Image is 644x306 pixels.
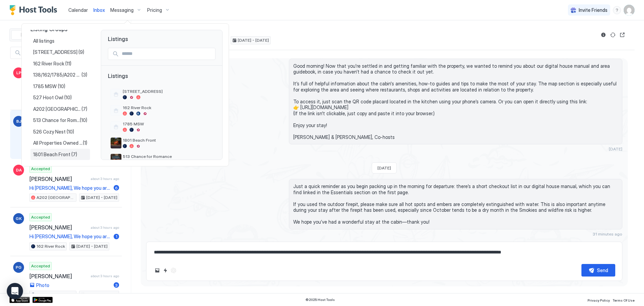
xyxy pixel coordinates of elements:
[82,72,87,78] span: (3)
[71,151,77,158] span: (7)
[123,138,213,143] span: 1801 Beach Front
[64,95,72,101] span: (10)
[33,140,83,146] span: All Properties Owned & Managed
[82,106,87,112] span: (7)
[7,283,23,299] div: Open Intercom Messenger
[33,38,55,44] span: All listings
[123,89,213,94] span: [STREET_ADDRESS]
[33,83,58,89] span: 1785 MSW
[78,49,84,55] span: (9)
[123,154,213,159] span: 513 Chance for Romance
[33,117,80,123] span: 513 Chance for Romance
[67,129,74,135] span: (10)
[33,95,64,101] span: 527 Hoot Owl
[111,138,121,148] div: listing image
[33,49,78,55] span: [STREET_ADDRESS]
[33,72,82,78] span: 138/162/1785/A202 COMBINED
[33,151,71,158] span: 1801 Beach Front
[58,83,65,89] span: (10)
[111,154,121,165] div: listing image
[123,105,213,110] span: 162 River Rock
[80,117,87,123] span: (10)
[108,73,215,86] span: Listings
[101,30,222,42] span: Listings
[33,61,65,67] span: 162 River Rock
[119,48,215,60] input: Input Field
[33,129,67,135] span: 526 Cozy Nest
[83,140,87,146] span: (1)
[123,121,213,126] span: 1785 MSW
[65,61,71,67] span: (11)
[33,106,82,112] span: A202 [GEOGRAPHIC_DATA]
